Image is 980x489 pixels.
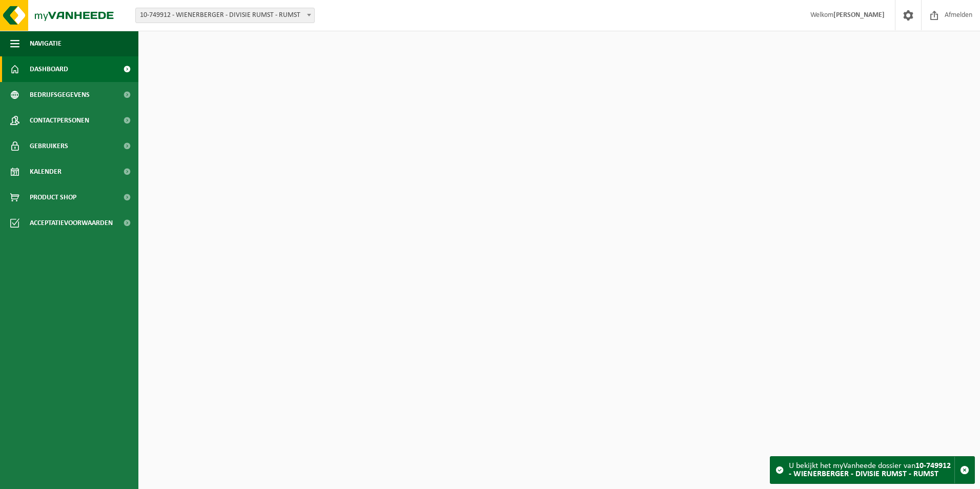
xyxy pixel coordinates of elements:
[30,56,68,82] span: Dashboard
[136,8,314,23] span: 10-749912 - WIENERBERGER - DIVISIE RUMST - RUMST
[833,11,885,19] strong: [PERSON_NAME]
[135,8,315,23] span: 10-749912 - WIENERBERGER - DIVISIE RUMST - RUMST
[30,185,76,210] span: Product Shop
[789,457,954,483] div: U bekijkt het myVanheede dossier van
[30,133,68,159] span: Gebruikers
[789,462,951,478] strong: 10-749912 - WIENERBERGER - DIVISIE RUMST - RUMST
[30,82,90,108] span: Bedrijfsgegevens
[30,108,89,133] span: Contactpersonen
[30,210,113,236] span: Acceptatievoorwaarden
[30,159,62,185] span: Kalender
[30,31,62,56] span: Navigatie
